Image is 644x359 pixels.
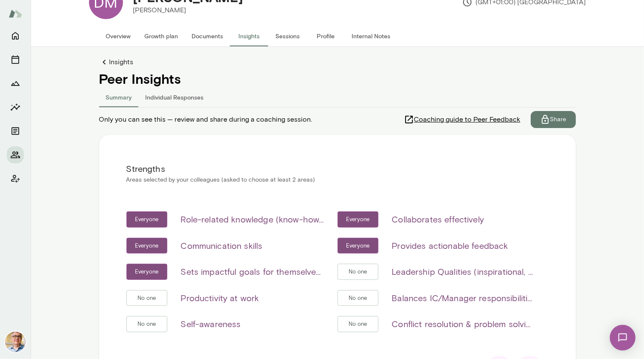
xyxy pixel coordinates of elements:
[138,26,185,46] button: Growth plan
[181,213,324,226] h6: Role-related knowledge (know-how, skills, etc)
[414,114,521,125] span: Coaching guide to Peer Feedback
[7,51,24,68] button: Sessions
[7,123,24,140] button: Documents
[185,26,230,46] button: Documents
[341,215,374,224] span: Everyone
[181,291,259,305] h6: Productivity at work
[181,265,324,279] h6: Sets impactful goals for themselves and/or their team
[5,332,26,352] img: Scott Bowie
[130,268,163,276] span: Everyone
[392,213,484,226] h6: Collaborates effectively
[99,87,576,107] div: responses-tab
[126,162,549,176] h6: Strengths
[133,294,160,302] span: No one
[126,176,549,184] p: Areas selected by your colleagues (asked to choose at least 2 areas)
[345,26,398,46] button: Internal Notes
[99,57,576,67] a: Insights
[7,146,24,163] button: Members
[392,317,535,331] h6: Conflict resolution & problem solving
[7,170,24,187] button: Client app
[181,317,241,331] h6: Self-awareness
[130,215,163,224] span: Everyone
[344,268,372,276] span: No one
[7,75,24,92] button: Growth Plan
[341,242,374,250] span: Everyone
[230,26,269,46] button: Insights
[531,111,576,128] button: Share
[99,26,138,46] button: Overview
[99,87,139,107] button: Summary
[392,265,535,279] h6: Leadership Qualities (inspirational, visionary & strategic, empowerment & delegation, resilience)
[269,26,307,46] button: Sessions
[181,239,263,253] h6: Communication skills
[392,291,535,305] h6: Balances IC/Manager responsibilities (if applicable)
[130,242,163,250] span: Everyone
[550,115,567,124] p: Share
[139,87,211,107] button: Individual Responses
[99,71,576,87] h4: Peer Insights
[404,111,531,128] a: Coaching guide to Peer Feedback
[7,27,24,44] button: Home
[99,114,312,125] span: Only you can see this — review and share during a coaching session.
[344,320,372,328] span: No one
[133,5,243,15] p: [PERSON_NAME]
[7,99,24,116] button: Insights
[307,26,345,46] button: Profile
[133,320,160,328] span: No one
[392,239,508,253] h6: Provides actionable feedback
[344,294,372,302] span: No one
[9,6,22,22] img: Mento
